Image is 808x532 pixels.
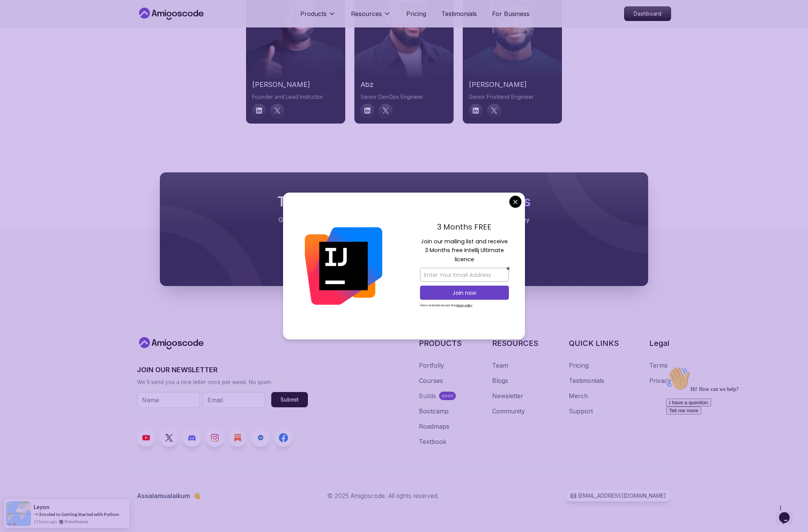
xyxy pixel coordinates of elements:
[251,429,270,447] a: LinkedIn link
[327,491,439,500] p: © 2025 Amigoscode. All rights reserved.
[492,407,525,416] a: Community
[649,338,671,349] h3: Legal
[39,511,119,517] a: Enroled to Getting Started with Python
[569,361,589,370] a: Pricing
[406,9,426,18] a: Pricing
[649,361,668,370] a: Terms
[649,376,671,385] a: Privacy
[492,391,523,400] a: Newsletter
[3,35,48,43] button: I have a question
[229,429,247,447] a: Blog link
[3,3,140,51] div: 👋Hi! How can we help?I have a questionTell me more
[361,93,447,101] p: Senior DevOps Engineer
[34,518,57,525] span: 13 hours ago
[137,378,308,386] p: We'll send you a nice letter once per week. No spam.
[578,492,666,500] p: [EMAIL_ADDRESS][DOMAIN_NAME]
[3,23,76,29] span: Hi! How can we help?
[492,361,508,370] a: Team
[569,338,619,349] h3: QUICK LINKS
[300,9,336,24] button: Products
[137,392,200,408] input: Name
[625,7,671,21] p: Dashboard
[274,429,293,447] a: Facebook link
[419,437,446,446] a: Textbook
[469,93,556,101] p: Senior Frontend Engineer
[276,215,532,233] p: Get unlimited access to coding , , and . Start your journey or level up your career with Amigosco...
[3,3,27,27] img: :wave:
[419,422,449,431] a: Roadmaps
[419,361,444,370] a: Portfolly
[280,396,299,403] div: Submit
[565,490,671,501] a: [EMAIL_ADDRESS][DOMAIN_NAME]
[361,79,447,90] h2: abz
[34,504,50,510] span: leyon
[252,93,339,101] p: Founder and Lead Instructor
[137,429,155,447] a: Youtube link
[569,407,593,416] a: Support
[351,9,382,18] p: Resources
[624,6,671,21] a: Dashboard
[663,363,800,498] iframe: chat widget
[492,338,538,349] h3: RESOURCES
[351,9,391,24] button: Resources
[569,376,604,385] a: Testimonials
[34,511,39,517] span: ->
[3,43,38,51] button: Tell me more
[419,376,443,385] a: Courses
[492,376,508,385] a: Blogs
[137,365,308,375] h3: JOIN OUR NEWSLETTER
[492,9,530,18] a: For Business
[160,429,178,447] a: Twitter link
[271,392,308,407] button: Submit
[183,429,201,447] a: Discord link
[203,392,265,408] input: Email
[419,407,449,416] a: Bootcamp
[569,391,588,400] a: Merch
[137,491,201,500] p: Assalamualaikum
[419,391,436,400] div: Builds
[64,518,88,525] a: ProveSource
[469,79,556,90] h2: [PERSON_NAME]
[776,501,800,524] iframe: chat widget
[206,429,224,447] a: Instagram link
[252,79,339,90] h2: [PERSON_NAME]
[441,9,477,18] a: Testimonials
[442,393,453,399] p: soon
[6,501,31,526] img: provesource social proof notification image
[193,491,201,500] span: 👋
[276,194,532,209] h2: The One-Stop Platform for
[300,9,327,18] p: Products
[419,338,462,349] h3: PRODUCTS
